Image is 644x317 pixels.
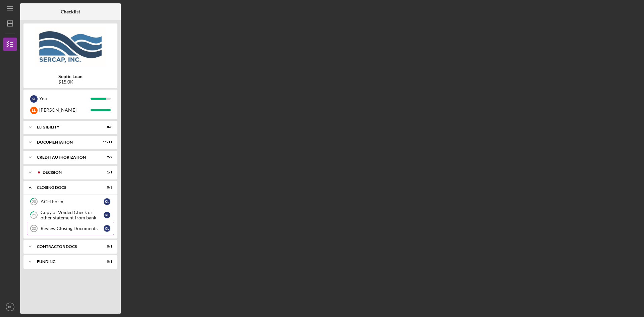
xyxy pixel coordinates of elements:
div: Funding [37,260,96,264]
div: CREDIT AUTHORIZATION [37,155,96,159]
div: CLOSING DOCS [37,186,96,190]
div: Decision [43,170,96,174]
div: You [39,93,91,104]
div: Eligibility [37,125,96,129]
div: 11 / 11 [100,140,112,144]
div: Copy of Voided Check or other statement from bank [41,210,104,220]
div: K L [104,212,110,218]
tspan: 22 [32,226,36,230]
b: Checklist [61,9,80,14]
div: $15.0K [58,79,83,85]
b: Septic Loan [58,74,83,79]
div: 2 / 2 [100,155,112,159]
div: 0 / 3 [100,186,112,190]
text: KL [8,305,12,309]
button: KL [3,300,17,314]
div: 0 / 3 [100,260,112,264]
img: Product logo [23,27,117,67]
div: K L [104,225,110,232]
a: 20ACH FormKL [27,195,114,208]
div: [PERSON_NAME] [39,104,91,116]
a: 21Copy of Voided Check or other statement from bankKL [27,208,114,222]
div: Contractor Docs [37,245,96,249]
div: Review Closing Documents [41,226,104,231]
div: 0 / 1 [100,245,112,249]
tspan: 21 [32,213,36,217]
div: K L [30,95,38,103]
div: Documentation [37,140,96,144]
div: K L [104,198,110,205]
div: 8 / 8 [100,125,112,129]
tspan: 20 [32,200,36,204]
div: 1 / 1 [100,170,112,174]
div: ACH Form [41,199,104,204]
div: L L [30,107,38,114]
a: 22Review Closing DocumentsKL [27,222,114,235]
